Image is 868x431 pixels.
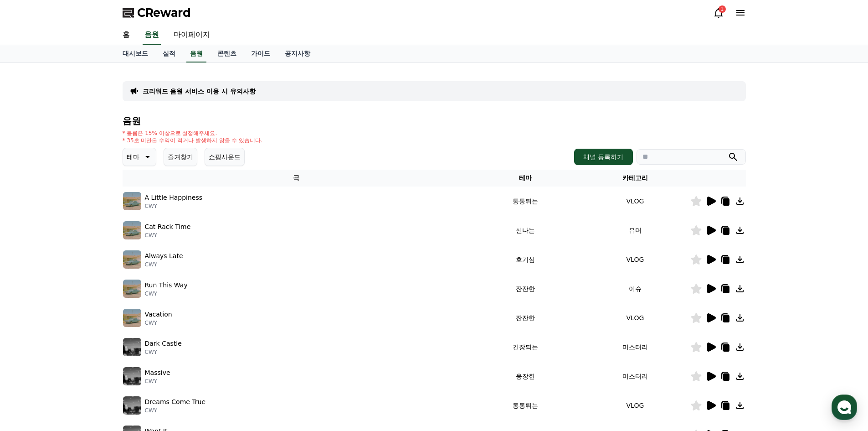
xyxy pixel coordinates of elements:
img: music [123,192,141,210]
button: 즐겨찾기 [164,148,197,166]
td: 통통튀는 [470,187,580,216]
span: 설정 [141,303,152,310]
td: 미스터리 [580,362,690,391]
a: 마이페이지 [166,26,217,45]
span: 대화 [83,303,94,311]
img: music [123,367,141,385]
a: 1 [713,7,724,18]
div: 1 [719,5,726,13]
a: CReward [123,5,191,20]
a: 대시보드 [115,45,155,62]
p: Cat Rack Time [145,222,191,232]
td: 잔잔한 [470,303,580,332]
a: 공지사항 [277,45,318,62]
button: 채널 등록하기 [574,149,632,165]
p: * 35초 미만은 수익이 적거나 발생하지 않을 수 있습니다. [123,137,263,144]
th: 테마 [470,170,580,187]
p: Massive [145,368,170,378]
td: 통통튀는 [470,391,580,420]
img: music [123,309,141,327]
p: Run This Way [145,280,188,290]
td: VLOG [580,303,690,332]
p: CWY [145,348,182,356]
th: 카테고리 [580,170,690,187]
a: 설정 [118,289,175,312]
td: VLOG [580,391,690,420]
td: 이슈 [580,274,690,303]
p: * 볼륨은 15% 이상으로 설정해주세요. [123,130,263,137]
p: Dark Castle [145,339,182,348]
p: CWY [145,290,188,297]
a: 음원 [186,45,206,62]
a: 홈 [3,289,60,312]
span: 홈 [29,303,34,310]
a: 홈 [115,26,137,45]
td: 미스터리 [580,332,690,362]
button: 테마 [123,148,156,166]
a: 가이드 [244,45,277,62]
p: Vacation [145,310,172,319]
td: 신나는 [470,216,580,245]
img: music [123,396,141,415]
span: CReward [137,5,191,20]
p: CWY [145,203,203,210]
p: Dreams Come True [145,397,206,407]
a: 실적 [155,45,183,62]
td: 웅장한 [470,362,580,391]
a: 콘텐츠 [210,45,244,62]
p: 테마 [127,151,139,163]
img: music [123,250,141,269]
td: VLOG [580,187,690,216]
td: 잔잔한 [470,274,580,303]
td: 긴장되는 [470,332,580,362]
p: CWY [145,378,170,385]
h4: 음원 [123,116,746,126]
img: music [123,338,141,356]
img: music [123,280,141,298]
p: CWY [145,319,172,327]
td: VLOG [580,245,690,274]
td: 호기심 [470,245,580,274]
td: 유머 [580,216,690,245]
p: Always Late [145,251,183,261]
p: A Little Happiness [145,193,203,203]
th: 곡 [123,170,471,187]
a: 크리워드 음원 서비스 이용 시 유의사항 [143,87,256,96]
img: music [123,221,141,239]
p: CWY [145,232,191,239]
a: 대화 [60,289,118,312]
a: 음원 [143,26,161,45]
p: CWY [145,407,206,414]
p: CWY [145,261,183,268]
button: 쇼핑사운드 [205,148,245,166]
